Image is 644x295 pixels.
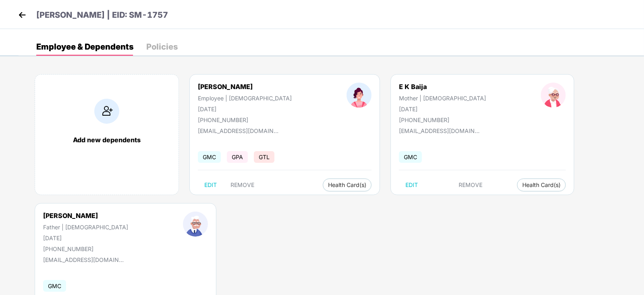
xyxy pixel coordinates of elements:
span: EDIT [405,182,418,188]
button: EDIT [198,179,223,191]
div: [DATE] [43,235,128,241]
button: REMOVE [453,179,489,191]
img: addIcon [94,99,119,124]
div: [PHONE_NUMBER] [198,116,292,123]
div: [DATE] [198,106,292,112]
div: [PERSON_NAME] [43,212,128,220]
div: Mother | [DEMOGRAPHIC_DATA] [399,95,486,102]
div: [DATE] [399,106,486,112]
span: EDIT [204,182,217,188]
span: GMC [43,280,66,292]
span: REMOVE [459,182,483,188]
div: [PHONE_NUMBER] [43,245,128,252]
div: [EMAIL_ADDRESS][DOMAIN_NAME] [399,127,480,134]
img: profileImage [183,212,208,237]
img: profileImage [347,83,372,108]
span: GMC [399,151,422,163]
div: [EMAIL_ADDRESS][DOMAIN_NAME] [43,256,124,263]
div: Employee & Dependents [36,43,133,51]
div: Add new dependents [43,136,170,144]
span: GMC [198,151,221,163]
span: REMOVE [231,182,254,188]
p: [PERSON_NAME] | EID: SM-1757 [36,9,168,21]
span: Health Card(s) [522,183,561,187]
div: Employee | [DEMOGRAPHIC_DATA] [198,95,292,102]
button: Health Card(s) [323,179,372,191]
div: [PHONE_NUMBER] [399,116,486,123]
button: EDIT [399,179,424,191]
span: GPA [227,151,248,163]
img: profileImage [541,83,566,108]
div: [PERSON_NAME] [198,83,292,91]
div: E K Baija [399,83,486,91]
div: [EMAIL_ADDRESS][DOMAIN_NAME] [198,127,278,134]
button: REMOVE [224,179,261,191]
button: Health Card(s) [517,179,566,191]
span: GTL [254,151,274,163]
span: Health Card(s) [328,183,366,187]
img: back [16,9,28,21]
div: Father | [DEMOGRAPHIC_DATA] [43,224,128,231]
div: Policies [146,43,178,51]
